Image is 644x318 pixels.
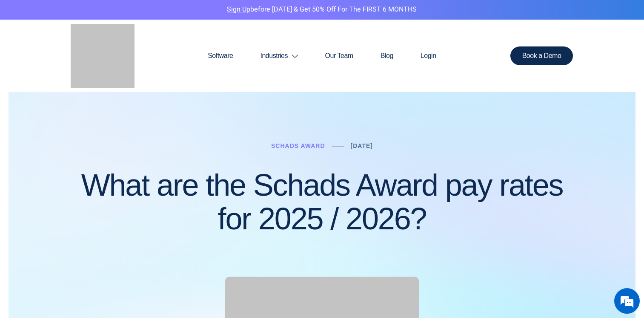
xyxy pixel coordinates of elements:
[194,35,246,76] a: Software
[6,4,638,15] p: before [DATE] & Get 50% Off for the FIRST 6 MONTHS
[367,35,407,76] a: Blog
[71,168,573,236] h1: What are the Schads Award pay rates for 2025 / 2026?
[510,46,573,65] a: Book a Demo
[522,52,561,59] span: Book a Demo
[351,142,373,149] a: [DATE]
[227,4,250,14] a: Sign Up
[246,35,311,76] a: Industries
[407,35,450,76] a: Login
[271,142,325,149] a: Schads Award
[312,35,367,76] a: Our Team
